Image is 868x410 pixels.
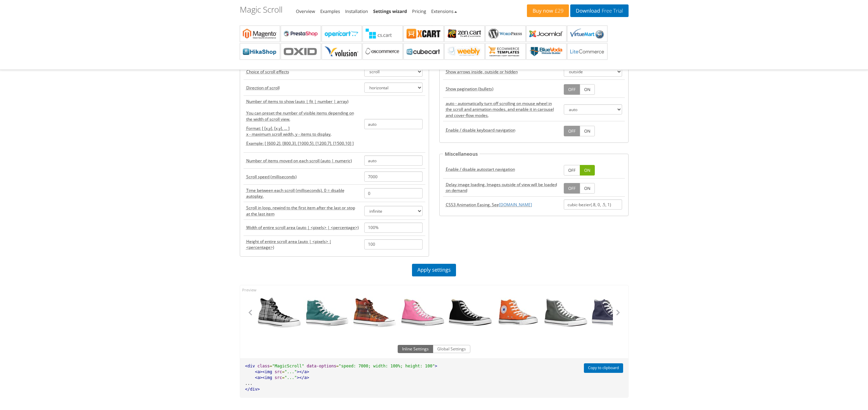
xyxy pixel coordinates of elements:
[527,4,569,17] a: Buy now£29
[529,29,563,39] b: Magic Scroll for Joomla
[564,126,580,136] a: OFF
[270,364,272,368] span: =
[443,150,480,158] legend: Miscellaneous
[407,29,441,39] b: Magic Scroll for X-Cart
[488,29,523,39] b: Magic Scroll for WordPress
[446,69,518,75] acronym: arrows, default: outside
[246,110,359,122] p: You can preset the number of visible items depending on the width of scroll view.
[398,345,433,353] button: Inline Settings
[366,46,400,57] b: Magic Scroll for osCommerce
[243,46,277,57] b: Magic Scroll for HikaShop
[258,364,270,368] span: class
[488,46,523,57] b: Magic Scroll for ecommerce Templates
[366,29,400,39] b: Magic Scroll for CS-Cart
[297,375,309,380] span: ></a>
[584,363,623,373] button: Copy to clipboard
[485,43,526,60] a: Magic Scroll for ecommerce Templates
[307,364,336,368] span: data-options
[284,369,297,374] span: "..."
[564,84,580,95] a: OFF
[570,29,604,39] b: Magic Scroll for VirtueMart
[446,127,515,133] acronym: keyboard, default: false
[363,43,403,60] a: Magic Scroll for osCommerce
[567,26,607,42] a: Magic Scroll for VirtueMart
[339,364,435,368] span: "speed: 7000; width: 100%; height: 100"
[325,46,359,57] b: Magic Scroll for Volusion
[240,43,280,60] a: Magic Scroll for HikaShop
[600,8,623,14] span: Free Trial
[567,43,607,60] a: Magic Scroll for LiteCommerce
[255,375,272,380] span: <a><img
[281,43,321,60] a: Magic Scroll for OXID
[284,46,318,57] b: Magic Scroll for OXID
[580,126,595,136] a: ON
[570,4,628,17] a: DownloadFree Trial
[553,8,564,14] span: £29
[246,158,352,164] acronym: step, default: auto
[570,46,604,57] b: Magic Scroll for LiteCommerce
[435,364,437,368] span: >
[444,43,485,60] a: Magic Scroll for Weebly
[240,5,282,14] h1: Magic Scroll
[345,8,368,14] a: Installation
[526,43,567,60] a: Magic Scroll for BlueVoda
[447,29,482,39] b: Magic Scroll for Zen Cart
[433,345,470,353] button: Global Settings
[255,369,272,374] span: <a><img
[297,369,309,374] span: ></a>
[444,26,485,42] a: Magic Scroll for Zen Cart
[526,26,567,42] a: Magic Scroll for Joomla
[245,381,253,386] span: ...
[529,46,563,57] b: Magic Scroll for BlueVoda
[564,165,580,176] a: OFF
[246,140,359,146] p: Example: [ [600,2], [800,3], [1000,5], [1200,7], [1500,10] ]
[446,86,494,92] acronym: pagination, default: false
[446,166,515,172] acronym: autostart, default: true
[284,29,318,39] b: Magic Scroll for PrestaShop
[580,84,595,95] a: ON
[245,387,260,392] span: </div>
[246,187,359,199] acronym: autoplay, default: 0
[580,183,595,194] a: ON
[246,125,359,137] p: Format: [ [x,y], [x,y], ... ] x - maximum scroll width, y - items to display.
[246,239,359,250] acronym: height, default: auto
[407,46,441,57] b: Magic Scroll for CubeCart
[363,26,403,42] a: Magic Scroll for CS-Cart
[446,101,558,118] acronym: scrollOnWheel, default: auto
[243,29,277,39] b: Magic Scroll for Magento
[275,369,282,374] span: src
[246,69,289,75] acronym: mode, default: scroll
[246,174,297,180] acronym: speed, default: 600
[246,225,359,230] acronym: width, default: auto
[296,8,315,14] a: Overview
[485,26,526,42] a: Magic Scroll for WordPress
[403,26,444,42] a: Magic Scroll for X-Cart
[580,165,595,176] a: ON
[281,26,321,42] a: Magic Scroll for PrestaShop
[320,8,340,14] a: Examples
[446,182,558,193] acronym: lazyLoad, default: false
[336,364,339,368] span: =
[272,364,304,368] span: "MagicScroll"
[412,8,426,14] a: Pricing
[499,202,532,208] a: [DOMAIN_NAME]
[447,46,482,57] b: Magic Scroll for Weebly
[446,202,532,208] acronym: easing, default: cubic-bezier(.8, 0, .5, 1)
[322,26,362,42] a: Magic Scroll for OpenCart
[240,26,280,42] a: Magic Scroll for Magento
[245,364,255,368] span: <div
[284,375,297,380] span: "..."
[403,43,444,60] a: Magic Scroll for CubeCart
[322,43,362,60] a: Magic Scroll for Volusion
[282,375,284,380] span: =
[246,98,359,150] acronym: items, default: auto
[246,205,359,216] acronym: loop, default: infinite
[275,375,282,380] span: src
[431,8,457,14] a: Extensions
[246,85,280,91] acronym: orientation, default: horizontal
[325,29,359,39] b: Magic Scroll for OpenCart
[564,183,580,194] a: OFF
[282,369,284,374] span: =
[373,8,407,14] a: Settings wizard
[412,264,456,276] a: Apply settings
